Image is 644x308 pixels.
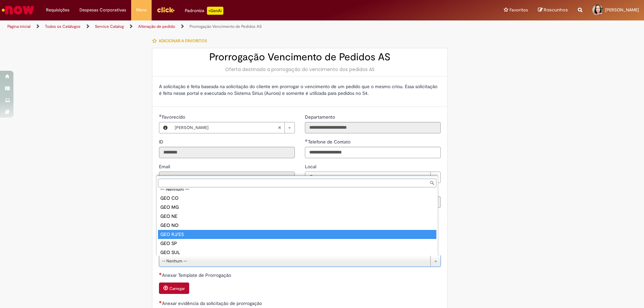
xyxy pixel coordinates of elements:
div: GEO SUL [158,248,436,257]
div: GEO NE [158,212,436,221]
div: -- Nenhum -- [158,185,436,194]
div: GEO SP [158,239,436,248]
div: GEO RJ/ES [158,230,436,239]
div: GEO CO [158,194,436,203]
ul: Geografia [157,189,438,256]
div: GEO MG [158,203,436,212]
div: GEO NO [158,221,436,230]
